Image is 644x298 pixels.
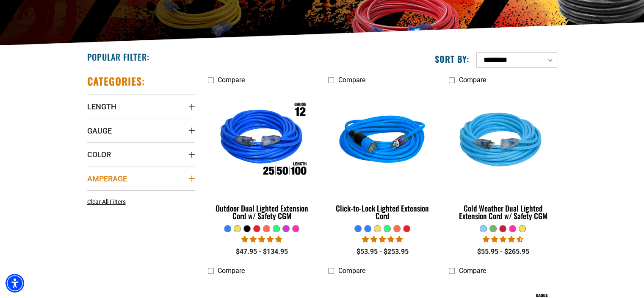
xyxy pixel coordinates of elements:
div: Cold Weather Dual Lighted Extension Cord w/ Safety CGM [449,204,557,220]
span: Clear All Filters [87,198,126,205]
summary: Amperage [87,167,195,190]
span: Compare [459,267,486,275]
span: Amperage [87,174,127,184]
a: Light Blue Cold Weather Dual Lighted Extension Cord w/ Safety CGM [449,88,557,225]
div: $47.95 - $134.95 [208,247,316,257]
div: Click-to-Lock Lighted Extension Cord [328,204,436,220]
span: Length [87,102,116,111]
img: Outdoor Dual Lighted Extension Cord w/ Safety CGM [208,92,315,190]
span: 4.87 stars [362,235,403,243]
span: Color [87,150,111,159]
span: Compare [218,76,245,84]
span: Gauge [87,126,112,136]
img: Light Blue [450,92,556,190]
summary: Color [87,142,195,166]
h2: Popular Filter: [87,51,149,62]
span: Compare [338,267,365,275]
label: Sort by: [435,53,470,64]
span: Compare [459,76,486,84]
h2: Categories: [87,75,146,88]
summary: Gauge [87,119,195,142]
div: $55.95 - $265.95 [449,247,557,257]
span: Compare [218,267,245,275]
div: Accessibility Menu [6,274,24,292]
a: blue Click-to-Lock Lighted Extension Cord [328,88,436,225]
img: blue [329,92,436,190]
span: 4.62 stars [483,235,523,243]
summary: Length [87,95,195,118]
a: Outdoor Dual Lighted Extension Cord w/ Safety CGM Outdoor Dual Lighted Extension Cord w/ Safety CGM [208,88,316,225]
div: Outdoor Dual Lighted Extension Cord w/ Safety CGM [208,204,316,220]
span: 4.81 stars [241,235,282,243]
a: Clear All Filters [87,198,129,206]
span: Compare [338,76,365,84]
div: $53.95 - $253.95 [328,247,436,257]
